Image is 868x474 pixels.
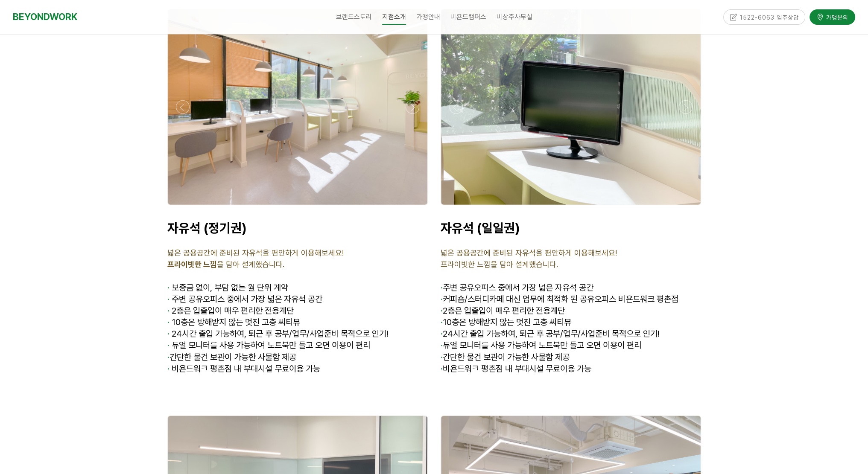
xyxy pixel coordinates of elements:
span: 넓은 공용공간에 준비된 자유석을 편안하게 이용해보세요! [441,248,617,257]
a: 비상주사무실 [491,6,538,28]
strong: 프라이빗한 느낌 [167,260,217,269]
span: 10층은 방해받지 않는 멋진 고층 씨티뷰 [167,317,300,327]
span: 비욘드워크 평촌점 내 부대시설 무료이용 가능 [441,363,591,374]
span: 넓은 공용공간에 준비된 자유석을 편안하게 이용해보세요! [167,248,344,257]
span: · [441,282,443,293]
strong: · [167,317,170,327]
span: 비상주사무실 [497,13,532,21]
span: 자유석 (정기권) [167,220,247,236]
span: 24시간 출입 가능하여, 퇴근 후 공부/업무/사업준비 목적으로 인기! [441,329,660,339]
strong: · [167,294,170,304]
span: 자유석 (일일권) [441,220,520,236]
strong: · [167,329,170,339]
span: 간단한 물건 보관이 가능한 사물함 제공 [441,352,570,362]
span: 가맹문의 [824,13,848,21]
span: 주변 공유오피스 중에서 가장 넓은 자유석 공간 [443,282,593,293]
span: 커피숍/스터디카페 대신 업무에 최적화 된 공유오피스 비욘드워크 평촌점 [441,294,678,304]
strong: · [167,305,170,316]
span: 프라이빗한 느낌을 담아 설계했습니다. [441,260,558,269]
strong: · [441,352,443,362]
strong: · [441,317,443,327]
span: 듀얼 모니터를 사용 가능하여 노트북만 들고 오면 이용이 편리 [441,340,641,350]
span: 가맹안내 [416,13,440,21]
strong: · [167,352,170,362]
strong: · [441,294,443,304]
span: 24시간 출입 가능하여, 퇴근 후 공부/업무/사업준비 목적으로 인기! [167,329,389,339]
strong: · [167,282,170,293]
strong: · [167,363,170,374]
span: 주변 공유오피스 중에서 가장 넓은 자유석 공간 [167,294,322,304]
span: 브랜드스토리 [336,13,372,21]
a: 지점소개 [377,6,411,28]
strong: · [167,340,170,350]
a: BEYONDWORK [13,9,77,25]
a: 가맹문의 [810,9,855,24]
span: 2층은 입출입이 매우 편리한 전용계단 [441,305,565,316]
strong: · [441,305,443,316]
span: 보증금 없이, 부담 없는 월 단위 계약 [172,282,288,293]
a: 가맹안내 [411,6,445,28]
strong: · [441,340,443,350]
span: 2층은 입출입이 매우 편리한 전용계단 [167,305,294,316]
span: 10층은 방해받지 않는 멋진 고층 씨티뷰 [441,317,571,327]
a: 브랜드스토리 [331,6,377,28]
strong: · [441,329,443,339]
span: 을 담아 설계했습니다. [167,260,284,269]
strong: · [441,363,443,374]
span: 지점소개 [382,10,406,25]
a: 비욘드캠퍼스 [445,6,491,28]
span: 간단한 물건 보관이 가능한 사물함 제공 [167,352,296,362]
span: 듀얼 모니터를 사용 가능하여 노트북만 들고 오면 이용이 편리 [167,340,370,350]
span: 비욘드워크 평촌점 내 부대시설 무료이용 가능 [167,363,320,374]
span: 비욘드캠퍼스 [450,13,486,21]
